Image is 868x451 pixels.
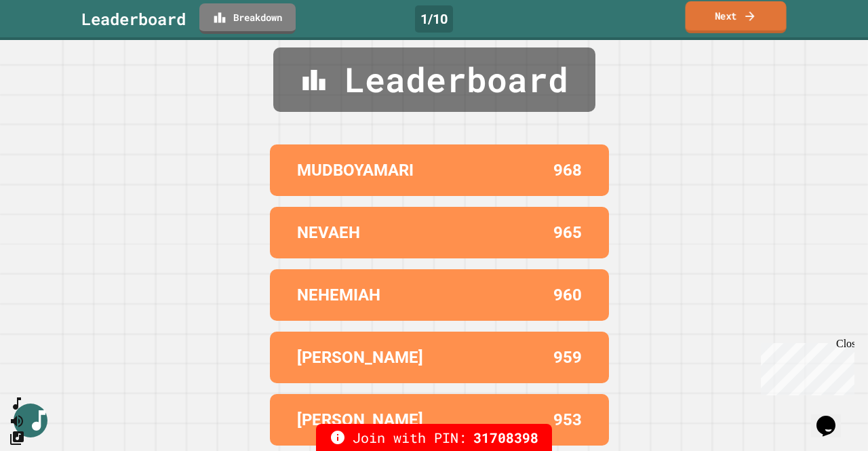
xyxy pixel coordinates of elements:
div: 1 / 10 [415,5,453,33]
p: MUDBOYAMARI [297,158,414,182]
button: Mute music [9,412,25,429]
iframe: chat widget [755,338,854,395]
p: NEVAEH [297,220,360,245]
p: [PERSON_NAME] [297,345,423,370]
div: Chat with us now!Close [5,5,94,86]
p: 965 [553,220,582,245]
p: 968 [553,158,582,182]
p: 953 [553,408,582,432]
div: Join with PIN: [316,424,552,451]
span: 31708398 [473,427,538,448]
p: 959 [553,345,582,370]
button: Change Music [9,429,25,446]
p: 960 [553,283,582,307]
div: Leaderboard [273,47,595,112]
iframe: chat widget [811,397,854,437]
p: NEHEMIAH [297,283,380,307]
button: SpeedDial basic example [9,395,25,412]
a: Breakdown [199,3,296,34]
div: Leaderboard [81,7,186,31]
p: [PERSON_NAME] [297,408,423,432]
a: Next [686,1,787,33]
